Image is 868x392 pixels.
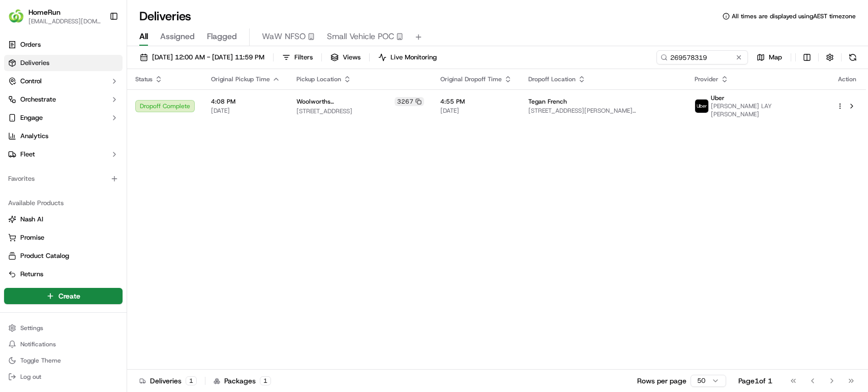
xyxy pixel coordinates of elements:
div: Deliveries [139,376,197,386]
button: Nash AI [4,211,123,227]
p: Rows per page [637,376,686,386]
button: Map [752,50,787,64]
span: [STREET_ADDRESS][PERSON_NAME][PERSON_NAME] [528,107,678,115]
span: Small Vehicle POC [327,30,394,43]
a: Product Catalog [8,251,118,260]
span: Dropoff Location [528,75,576,83]
a: Returns [8,270,118,279]
span: Status [135,75,153,83]
span: Views [343,53,361,62]
div: 1 [260,376,271,385]
span: Toggle Theme [20,356,61,365]
button: HomeRun [28,7,61,17]
span: [DATE] 12:00 AM - [DATE] 11:59 PM [152,53,264,62]
div: 3267 [395,97,424,106]
span: [DATE] [211,107,280,115]
button: Filters [278,50,317,64]
span: Control [20,77,42,86]
span: Provider [695,75,719,83]
button: Log out [4,370,123,384]
div: 1 [186,376,197,385]
span: Filters [294,53,313,62]
button: Views [326,50,365,64]
span: [DATE] [440,107,512,115]
span: Fleet [20,150,35,159]
button: Settings [4,321,123,335]
img: uber-new-logo.jpeg [695,100,708,113]
span: Log out [20,373,41,381]
span: Flagged [207,30,237,43]
span: Product Catalog [20,251,69,260]
a: Deliveries [4,55,123,71]
button: Create [4,288,123,304]
div: Page 1 of 1 [738,376,772,386]
span: 4:08 PM [211,97,280,106]
span: WaW NFSO [262,30,306,43]
span: Orchestrate [20,95,56,104]
div: Available Products [4,195,123,211]
span: Engage [20,113,43,122]
a: Orders [4,37,123,53]
span: [STREET_ADDRESS] [296,107,424,115]
a: Nash AI [8,215,118,224]
button: Product Catalog [4,248,123,264]
span: Nash AI [20,215,43,224]
img: HomeRun [8,8,24,24]
span: 4:55 PM [440,97,512,106]
button: Toggle Theme [4,353,123,368]
button: HomeRunHomeRun[EMAIL_ADDRESS][DOMAIN_NAME] [4,4,105,28]
button: Returns [4,266,123,282]
div: Favorites [4,171,123,187]
span: Analytics [20,132,48,141]
span: Woolworths [GEOGRAPHIC_DATA] [296,97,393,106]
span: Notifications [20,340,56,348]
span: Create [58,291,80,301]
span: Map [769,53,782,62]
span: Pickup Location [296,75,341,83]
div: Packages [214,376,271,386]
span: Original Pickup Time [211,75,270,83]
button: Orchestrate [4,91,123,108]
button: Live Monitoring [374,50,441,64]
span: Orders [20,40,41,49]
button: Control [4,73,123,89]
button: Promise [4,230,123,246]
button: Refresh [846,50,860,64]
span: Uber [711,94,725,102]
span: Tegan French [528,97,567,106]
span: All times are displayed using AEST timezone [732,12,856,20]
button: Notifications [4,337,123,351]
span: Assigned [160,30,195,43]
span: Original Dropoff Time [440,75,502,83]
button: [DATE] 12:00 AM - [DATE] 11:59 PM [135,50,269,64]
div: Action [836,75,858,83]
span: [PERSON_NAME] LAY [PERSON_NAME] [711,102,820,118]
span: All [139,30,148,43]
span: Returns [20,270,43,279]
h1: Deliveries [139,8,191,24]
a: Analytics [4,128,123,144]
button: Engage [4,110,123,126]
span: Live Monitoring [391,53,437,62]
button: [EMAIL_ADDRESS][DOMAIN_NAME] [28,17,101,25]
a: Promise [8,233,118,242]
button: Fleet [4,146,123,162]
span: Deliveries [20,58,49,68]
span: Settings [20,324,43,332]
span: Promise [20,233,44,242]
input: Type to search [656,50,748,64]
